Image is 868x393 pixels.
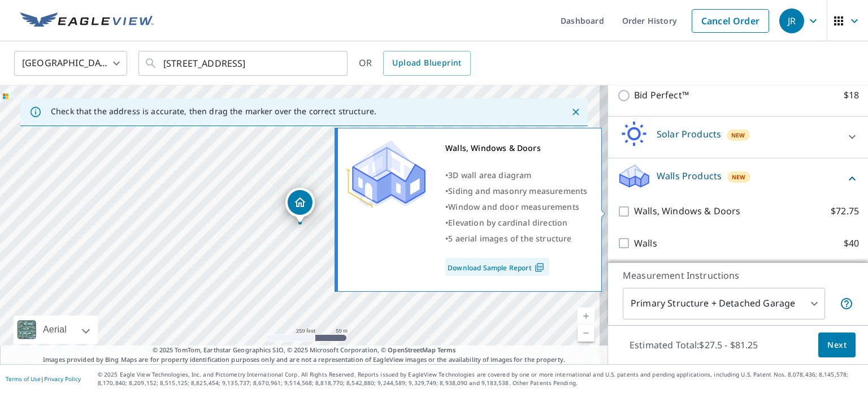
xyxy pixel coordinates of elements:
div: Walls, Windows & Doors [445,140,587,156]
p: $18 [844,88,859,102]
div: Dropped pin, building 1, Residential property, 17 Moquis Trl Oak Ridge, NJ 07438 [285,188,315,223]
p: Walls, Windows & Doors [634,204,740,218]
div: [GEOGRAPHIC_DATA] [14,47,127,79]
img: Pdf Icon [532,262,547,273]
p: Walls Products [657,169,722,183]
div: • [445,215,587,231]
a: Current Level 17, Zoom In [578,308,594,325]
span: Window and door measurements [448,201,579,212]
p: $72.75 [831,204,859,218]
p: Solar Products [657,127,721,141]
p: | [6,375,81,382]
input: Search by address or latitude-longitude [163,47,324,79]
a: Terms of Use [6,375,41,383]
div: Walls ProductsNew [617,163,859,195]
span: Next [827,338,847,352]
span: Siding and masonry measurements [448,185,587,196]
div: • [445,183,587,199]
button: Next [818,332,856,358]
div: Solar ProductsNew [617,121,859,153]
p: © 2025 Eagle View Technologies, Inc. and Pictometry International Corp. All Rights Reserved. Repo... [98,370,862,387]
a: Cancel Order [692,9,769,33]
a: Privacy Policy [44,375,81,383]
div: JR [779,8,804,33]
span: 3D wall area diagram [448,170,531,180]
div: OR [359,51,471,76]
div: • [445,231,587,247]
a: Download Sample Report [445,258,549,276]
a: Terms [437,346,456,354]
p: Bid Perfect™ [634,88,689,102]
img: EV Logo [20,12,154,29]
span: © 2025 TomTom, Earthstar Geographics SIO, © 2025 Microsoft Corporation, © [153,346,456,355]
div: • [445,167,587,183]
p: Check that the address is accurate, then drag the marker over the correct structure. [51,106,376,116]
p: Measurement Instructions [623,269,853,282]
span: Elevation by cardinal direction [448,217,567,228]
div: Primary Structure + Detached Garage [623,288,825,319]
p: Walls [634,236,657,251]
a: Upload Blueprint [383,51,470,76]
p: $40 [844,236,859,251]
div: • [445,199,587,215]
div: Aerial [40,316,70,344]
a: OpenStreetMap [388,346,435,354]
span: 5 aerial images of the structure [448,233,571,244]
button: Close [568,105,583,119]
a: Current Level 17, Zoom Out [578,325,594,342]
div: Aerial [14,316,98,344]
span: New [732,172,746,182]
span: New [731,131,745,140]
img: Premium [346,140,426,208]
span: Upload Blueprint [392,56,461,70]
p: Estimated Total: $27.5 - $81.25 [620,332,767,357]
span: Your report will include the primary structure and a detached garage if one exists. [840,297,853,310]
